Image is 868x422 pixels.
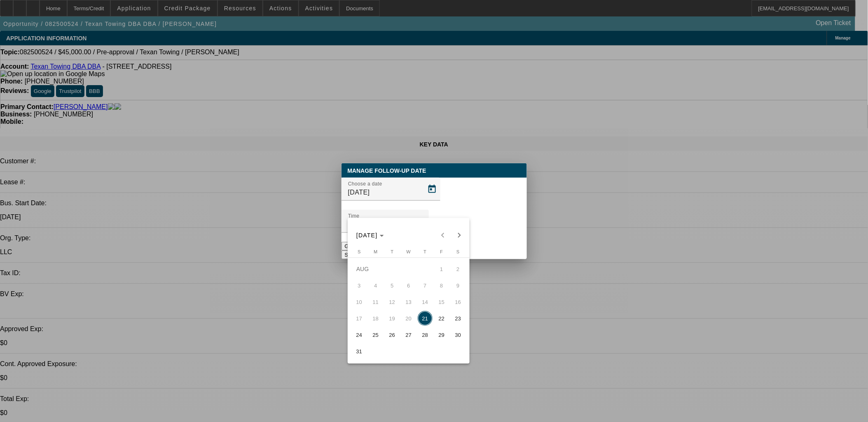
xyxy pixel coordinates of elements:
[434,327,449,342] span: 29
[433,310,450,327] button: August 22, 2025
[401,327,416,342] span: 27
[418,278,433,293] span: 7
[385,294,400,309] span: 12
[374,249,377,254] span: M
[367,294,384,310] button: August 11, 2025
[351,261,433,277] td: AUG
[400,294,417,310] button: August 13, 2025
[407,249,411,254] span: W
[418,327,433,342] span: 28
[367,310,384,327] button: August 18, 2025
[368,294,383,309] span: 11
[451,262,466,276] span: 2
[391,249,394,254] span: T
[400,310,417,327] button: August 20, 2025
[451,294,466,309] span: 16
[400,327,417,343] button: August 27, 2025
[417,294,433,310] button: August 14, 2025
[352,294,367,309] span: 10
[352,278,367,293] span: 3
[401,311,416,326] span: 20
[451,227,468,243] button: Next month
[451,278,466,293] span: 9
[450,327,466,343] button: August 30, 2025
[451,311,466,326] span: 23
[368,327,383,342] span: 25
[434,294,449,309] span: 15
[385,278,400,293] span: 5
[433,277,450,294] button: August 8, 2025
[400,277,417,294] button: August 6, 2025
[356,232,378,239] span: [DATE]
[351,277,367,294] button: August 3, 2025
[434,311,449,326] span: 22
[433,261,450,277] button: August 1, 2025
[352,311,367,326] span: 17
[351,294,367,310] button: August 10, 2025
[417,310,433,327] button: August 21, 2025
[434,278,449,293] span: 8
[450,277,466,294] button: August 9, 2025
[433,294,450,310] button: August 15, 2025
[450,310,466,327] button: August 23, 2025
[418,311,433,326] span: 21
[440,249,443,254] span: F
[418,294,433,309] span: 14
[351,327,367,343] button: August 24, 2025
[385,327,400,342] span: 26
[384,310,400,327] button: August 19, 2025
[385,311,400,326] span: 19
[367,327,384,343] button: August 25, 2025
[368,311,383,326] span: 18
[433,327,450,343] button: August 29, 2025
[451,327,466,342] span: 30
[424,249,427,254] span: T
[401,278,416,293] span: 6
[450,261,466,277] button: August 2, 2025
[352,344,367,359] span: 31
[368,278,383,293] span: 4
[384,294,400,310] button: August 12, 2025
[384,327,400,343] button: August 26, 2025
[367,277,384,294] button: August 4, 2025
[417,327,433,343] button: August 28, 2025
[417,277,433,294] button: August 7, 2025
[434,262,449,276] span: 1
[358,249,360,254] span: S
[450,294,466,310] button: August 16, 2025
[352,327,367,342] span: 24
[353,228,387,243] button: Choose month and year
[401,294,416,309] span: 13
[456,249,459,254] span: S
[351,310,367,327] button: August 17, 2025
[384,277,400,294] button: August 5, 2025
[351,343,367,359] button: August 31, 2025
